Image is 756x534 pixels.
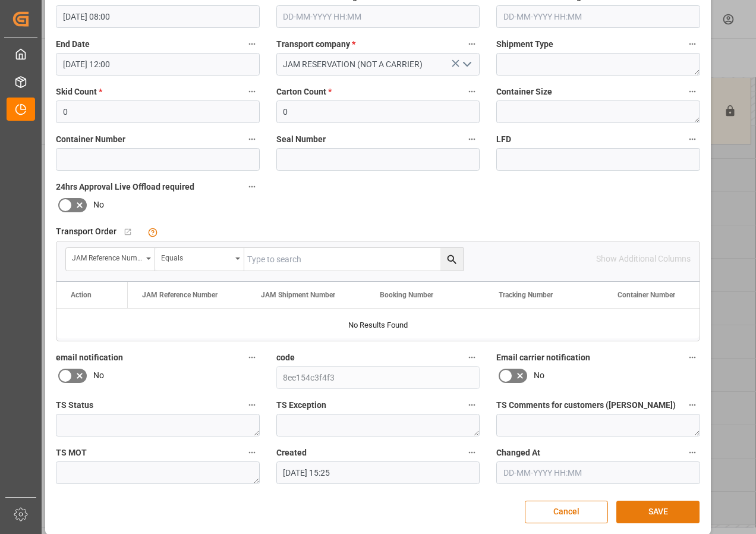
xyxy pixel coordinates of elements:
[499,291,553,299] span: Tracking Number
[244,397,260,413] button: TS Status
[458,55,475,74] button: open menu
[464,36,480,52] button: Transport company *
[496,133,511,146] span: LFD
[161,250,231,263] div: Equals
[496,5,700,28] input: DD-MM-YYYY HH:MM
[244,36,260,52] button: End Date
[464,445,480,460] button: Created
[464,350,480,365] button: code
[618,291,675,299] span: Container Number
[56,447,87,459] span: TS MOT
[276,5,480,28] input: DD-MM-YYYY HH:MM
[534,369,544,382] span: No
[56,225,116,238] span: Transport Order
[276,86,332,98] span: Carton Count
[244,248,463,271] input: Type to search
[685,84,700,99] button: Container Size
[72,250,142,263] div: JAM Reference Number
[616,501,700,523] button: SAVE
[71,291,92,299] div: Action
[276,38,355,51] span: Transport company
[276,351,295,364] span: code
[496,447,540,459] span: Changed At
[56,38,90,51] span: End Date
[56,399,93,412] span: TS Status
[56,133,125,146] span: Container Number
[56,351,123,364] span: email notification
[464,131,480,147] button: Seal Number
[56,181,194,193] span: 24hrs Approval Live Offload required
[276,461,480,484] input: DD-MM-YYYY HH:MM
[440,248,463,271] button: search button
[496,351,590,364] span: Email carrier notification
[244,84,260,99] button: Skid Count *
[244,445,260,460] button: TS MOT
[142,291,218,299] span: JAM Reference Number
[496,38,553,51] span: Shipment Type
[496,399,676,412] span: TS Comments for customers ([PERSON_NAME])
[56,5,260,28] input: DD-MM-YYYY HH:MM
[56,53,260,76] input: DD-MM-YYYY HH:MM
[496,461,700,484] input: DD-MM-YYYY HH:MM
[464,84,480,99] button: Carton Count *
[685,36,700,52] button: Shipment Type
[261,291,335,299] span: JAM Shipment Number
[685,131,700,147] button: LFD
[244,131,260,147] button: Container Number
[685,397,700,413] button: TS Comments for customers ([PERSON_NAME])
[685,445,700,460] button: Changed At
[276,133,326,146] span: Seal Number
[276,447,307,459] span: Created
[56,86,102,98] span: Skid Count
[496,86,552,98] span: Container Size
[244,350,260,365] button: email notification
[464,397,480,413] button: TS Exception
[244,179,260,194] button: 24hrs Approval Live Offload required
[93,199,104,211] span: No
[155,248,244,271] button: open menu
[93,369,104,382] span: No
[525,501,608,523] button: Cancel
[276,399,326,412] span: TS Exception
[380,291,433,299] span: Booking Number
[685,350,700,365] button: Email carrier notification
[66,248,155,271] button: open menu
